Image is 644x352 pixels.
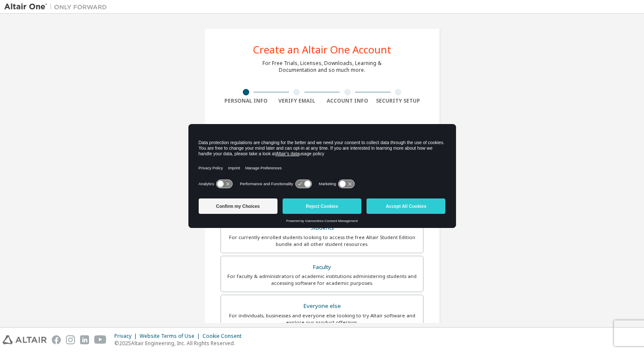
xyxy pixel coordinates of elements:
img: linkedin.svg [80,335,89,344]
div: Cookie Consent [203,333,247,340]
div: Privacy [114,333,140,340]
div: For currently enrolled students looking to access the free Altair Student Edition bundle and all ... [226,234,418,248]
img: facebook.svg [52,335,61,344]
div: Faculty [226,261,418,273]
img: youtube.svg [94,335,107,344]
div: Security Setup [373,98,424,104]
p: © 2025 Altair Engineering, Inc. All Rights Reserved. [114,340,247,347]
img: Altair One [4,3,111,11]
div: Everyone else [226,300,418,312]
div: Create an Altair One Account [253,44,391,55]
div: Website Terms of Use [140,333,203,340]
div: Account Info [322,98,373,104]
div: Verify Email [271,98,322,104]
div: For faculty & administrators of academic institutions administering students and accessing softwa... [226,273,418,287]
div: For Free Trials, Licenses, Downloads, Learning & Documentation and so much more. [262,60,382,74]
img: instagram.svg [66,335,75,344]
img: altair_logo.svg [3,335,47,344]
div: Personal Info [221,98,271,104]
div: For individuals, businesses and everyone else looking to try Altair software and explore our prod... [226,312,418,326]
